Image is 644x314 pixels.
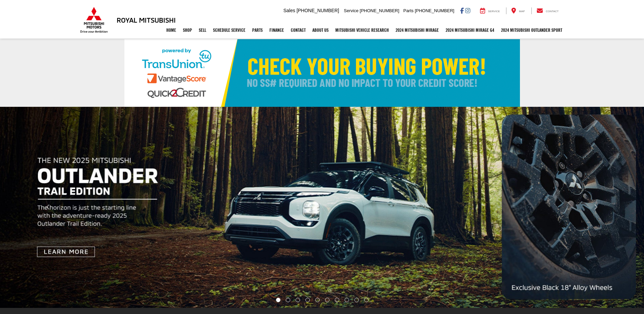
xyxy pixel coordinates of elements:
[498,22,566,39] a: 2024 Mitsubishi Outlander SPORT
[283,8,295,13] span: Sales
[306,298,310,302] li: Go to slide number 4.
[442,22,498,39] a: 2024 Mitsubishi Mirage G4
[325,298,329,302] li: Go to slide number 6.
[392,22,442,39] a: 2024 Mitsubishi Mirage
[344,8,358,13] span: Service
[266,22,287,39] a: Finance
[354,298,359,302] li: Go to slide number 9.
[163,22,180,39] a: Home
[465,8,470,13] a: Instagram: Click to visit our Instagram page
[117,16,176,24] h3: Royal Mitsubishi
[403,8,413,13] span: Parts
[547,120,644,294] button: Click to view next picture.
[506,7,530,14] a: Map
[287,22,309,39] a: Contact
[315,298,320,302] li: Go to slide number 5.
[344,298,349,302] li: Go to slide number 8.
[210,22,249,39] a: Schedule Service: Opens in a new tab
[276,298,280,302] li: Go to slide number 1.
[296,8,339,13] span: [PHONE_NUMBER]
[124,39,520,107] img: Check Your Buying Power
[296,298,300,302] li: Go to slide number 3.
[460,8,464,13] a: Facebook: Click to visit our Facebook page
[415,8,454,13] span: [PHONE_NUMBER]
[531,7,564,14] a: Contact
[309,22,332,39] a: About Us
[180,22,195,39] a: Shop
[475,7,505,14] a: Service
[286,298,290,302] li: Go to slide number 2.
[335,298,339,302] li: Go to slide number 7.
[249,22,266,39] a: Parts: Opens in a new tab
[360,8,399,13] span: [PHONE_NUMBER]
[546,10,558,13] span: Contact
[195,22,210,39] a: Sell
[488,10,500,13] span: Service
[519,10,525,13] span: Map
[364,298,368,302] li: Go to slide number 10.
[79,7,109,33] img: Mitsubishi
[332,22,392,39] a: Mitsubishi Vehicle Research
